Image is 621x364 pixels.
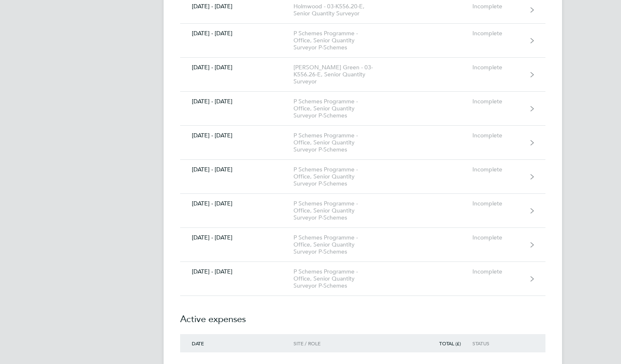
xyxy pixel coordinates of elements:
[293,268,389,289] div: P Schemes Programme - Office, Senior Quantity Surveyor P-Schemes
[293,340,389,346] div: Site / Role
[293,132,389,153] div: P Schemes Programme - Office, Senior Quantity Surveyor P-Schemes
[180,234,293,241] div: [DATE] - [DATE]
[180,228,545,262] a: [DATE] - [DATE]P Schemes Programme - Office, Senior Quantity Surveyor P-SchemesIncomplete
[425,340,472,346] div: Total (£)
[293,30,389,51] div: P Schemes Programme - Office, Senior Quantity Surveyor P-Schemes
[180,92,545,126] a: [DATE] - [DATE]P Schemes Programme - Office, Senior Quantity Surveyor P-SchemesIncomplete
[293,64,389,85] div: [PERSON_NAME] Green - 03-K556.26-E, Senior Quantity Surveyor
[180,262,545,296] a: [DATE] - [DATE]P Schemes Programme - Office, Senior Quantity Surveyor P-SchemesIncomplete
[180,30,293,37] div: [DATE] - [DATE]
[293,234,389,255] div: P Schemes Programme - Office, Senior Quantity Surveyor P-Schemes
[180,340,293,346] div: Date
[472,30,523,37] div: Incomplete
[293,3,389,17] div: Holmwood - 03-K556.20-E, Senior Quantity Surveyor
[472,268,523,275] div: Incomplete
[180,200,293,207] div: [DATE] - [DATE]
[180,126,545,160] a: [DATE] - [DATE]P Schemes Programme - Office, Senior Quantity Surveyor P-SchemesIncomplete
[472,3,523,10] div: Incomplete
[472,64,523,71] div: Incomplete
[180,160,545,194] a: [DATE] - [DATE]P Schemes Programme - Office, Senior Quantity Surveyor P-SchemesIncomplete
[180,24,545,58] a: [DATE] - [DATE]P Schemes Programme - Office, Senior Quantity Surveyor P-SchemesIncomplete
[472,200,523,207] div: Incomplete
[180,98,293,105] div: [DATE] - [DATE]
[472,166,523,173] div: Incomplete
[472,98,523,105] div: Incomplete
[472,234,523,241] div: Incomplete
[293,200,389,221] div: P Schemes Programme - Office, Senior Quantity Surveyor P-Schemes
[180,268,293,275] div: [DATE] - [DATE]
[180,64,293,71] div: [DATE] - [DATE]
[180,132,293,139] div: [DATE] - [DATE]
[180,3,293,10] div: [DATE] - [DATE]
[180,194,545,228] a: [DATE] - [DATE]P Schemes Programme - Office, Senior Quantity Surveyor P-SchemesIncomplete
[472,340,523,346] div: Status
[180,296,545,334] h2: Active expenses
[180,58,545,92] a: [DATE] - [DATE][PERSON_NAME] Green - 03-K556.26-E, Senior Quantity SurveyorIncomplete
[293,98,389,119] div: P Schemes Programme - Office, Senior Quantity Surveyor P-Schemes
[180,166,293,173] div: [DATE] - [DATE]
[293,166,389,187] div: P Schemes Programme - Office, Senior Quantity Surveyor P-Schemes
[472,132,523,139] div: Incomplete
